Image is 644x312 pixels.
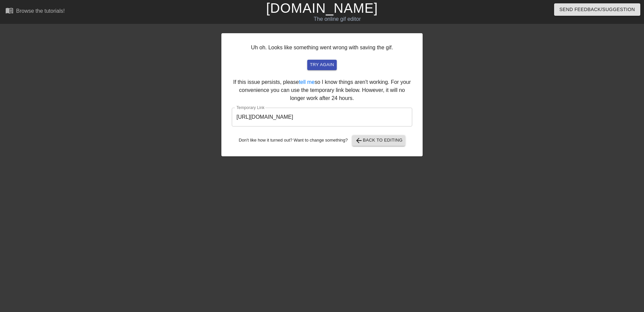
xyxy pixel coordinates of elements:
[352,135,406,146] button: Back to Editing
[232,108,412,126] input: bare
[5,6,65,17] a: Browse the tutorials!
[310,61,334,69] span: try again
[221,33,423,156] div: Uh oh. Looks like something went wrong with saving the gif. If this issue persists, please so I k...
[355,137,403,145] span: Back to Editing
[5,6,13,14] span: menu_book
[16,8,65,14] div: Browse the tutorials!
[559,5,635,14] span: Send Feedback/Suggestion
[299,79,315,85] a: tell me
[266,1,378,15] a: [DOMAIN_NAME]
[355,137,363,145] span: arrow_back
[554,3,640,16] button: Send Feedback/Suggestion
[307,60,337,70] button: try again
[218,15,457,23] div: The online gif editor
[232,135,412,146] div: Don't like how it turned out? Want to change something?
